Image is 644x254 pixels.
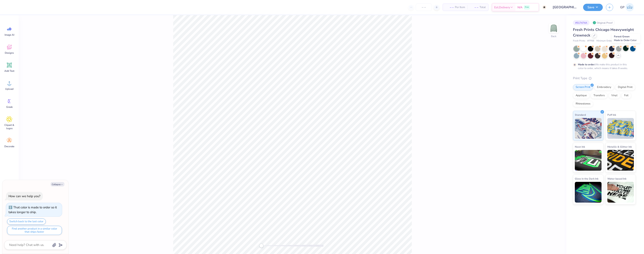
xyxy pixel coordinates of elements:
div: Accessibility label [259,244,263,248]
img: Neon Ink [575,150,602,171]
div: That color is made to order so it takes longer to ship. [8,205,57,214]
img: Back [550,24,558,32]
span: Neon Ink [575,145,585,149]
img: Germaine Penalosa [626,3,634,11]
div: Vinyl [609,92,620,99]
div: Foil [621,92,631,99]
span: Clipart & logos [2,123,16,130]
img: Standard [575,118,602,139]
div: Applique [573,92,590,99]
input: Untitled Design [550,3,580,11]
a: GP [618,3,636,11]
span: Upload [5,87,13,91]
span: – – [470,5,478,10]
span: Glow in the Dark Ink [575,176,598,181]
span: Decorate [4,145,14,148]
button: Switch back to the last color [7,219,46,225]
div: Back [551,34,556,38]
div: We make this product in this color to order, which means it takes 8 weeks. [578,63,629,70]
img: Puff Ink [607,118,634,139]
span: Fresh Prints Chicago Heavyweight Crewneck [573,27,634,38]
span: Standard [575,113,586,117]
span: GP [620,5,625,10]
span: N/A [517,5,522,10]
span: Water based Ink [607,176,626,181]
span: Metallic & Glitter Ink [607,145,632,149]
span: # FP88 [587,39,594,43]
span: – – [445,5,454,10]
span: Free [525,6,529,9]
img: Water based Ink [607,182,634,203]
div: Rhinestones [573,101,593,107]
img: Glow in the Dark Ink [575,182,602,203]
div: Original Proof [592,20,615,25]
div: Screen Print [573,84,593,90]
input: – – [416,4,432,11]
div: Forest Green [612,34,640,43]
span: Est. Delivery [494,5,510,10]
img: Metallic & Glitter Ink [607,150,634,171]
strong: Made to order: [578,63,595,66]
button: Find another product in a similar color that ships faster [7,226,62,235]
div: Digital Print [615,84,635,90]
span: Minimum Order: 50 + [596,39,617,43]
span: Per Item [455,5,465,10]
span: Made to Order Color [614,39,637,42]
button: Collapse [51,182,64,186]
div: Embroidery [594,84,614,90]
span: Total [480,5,486,10]
div: Print Type [573,76,636,81]
span: Image AI [5,33,14,36]
span: Fresh Prints [573,39,585,43]
div: How can we help you? [8,194,40,198]
div: Transfers [591,92,607,99]
span: Puff Ink [607,113,616,117]
button: Save [583,4,603,11]
span: Add Text [4,69,14,73]
span: Designs [5,51,14,55]
div: # 517474A [573,20,590,25]
span: Greek [6,105,13,109]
